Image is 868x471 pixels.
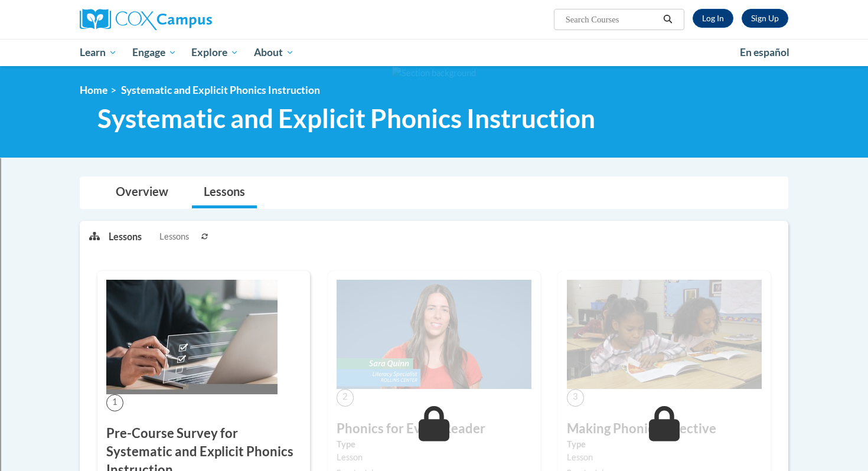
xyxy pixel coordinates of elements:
[184,39,246,66] a: Explore
[732,40,797,65] a: En español
[121,84,320,96] span: Systematic and Explicit Phonics Instruction
[80,84,107,96] a: Home
[80,9,212,30] img: Cox Campus
[80,45,117,60] span: Learn
[254,45,294,60] span: About
[72,39,125,66] a: Learn
[132,45,177,60] span: Engage
[742,9,788,28] a: Register
[659,12,677,27] button: Search
[125,39,184,66] a: Engage
[740,46,789,58] span: En español
[191,45,239,60] span: Explore
[246,39,302,66] a: About
[97,103,595,134] span: Systematic and Explicit Phonics Instruction
[62,39,806,66] div: Main menu
[564,12,659,27] input: Search Courses
[392,67,476,80] img: Section background
[80,9,304,30] a: Cox Campus
[693,9,733,28] a: Log In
